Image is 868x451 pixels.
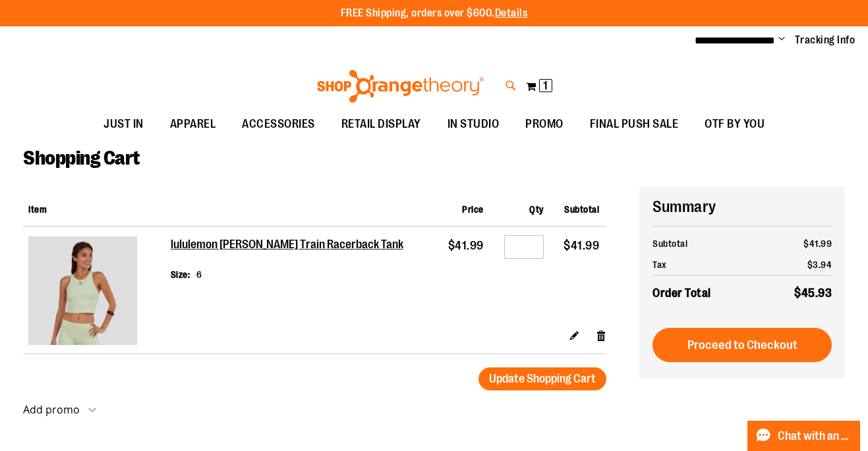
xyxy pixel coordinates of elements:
[652,233,766,254] th: Subtotal
[794,286,832,300] span: $45.93
[489,372,596,385] span: Update Shopping Cart
[525,109,564,139] span: PROMO
[652,254,766,276] th: Tax
[795,33,855,47] a: Tracking Info
[242,109,315,139] span: ACCESSORIES
[90,109,157,140] a: JUST IN
[803,238,832,249] span: $41.99
[543,79,548,92] span: 1
[196,268,202,281] dd: 6
[448,239,484,252] span: $41.99
[23,402,80,417] strong: Add promo
[778,34,785,47] button: Account menu
[652,196,832,218] h2: Summary
[28,204,47,215] span: Item
[315,70,486,103] img: Shop Orangetheory
[23,147,140,169] span: Shopping Cart
[103,109,144,139] span: JUST IN
[652,328,832,362] button: Proceed to Checkout
[328,109,434,140] a: RETAIL DISPLAY
[564,239,599,252] span: $41.99
[705,109,765,139] span: OTF BY YOU
[512,109,577,140] a: PROMO
[807,259,832,270] span: $3.94
[157,109,229,140] a: APPAREL
[448,109,500,139] span: IN STUDIO
[229,109,328,140] a: ACCESSORIES
[434,109,513,140] a: IN STUDIO
[341,109,421,139] span: RETAIL DISPLAY
[170,109,216,139] span: APPAREL
[687,338,797,352] span: Proceed to Checkout
[341,6,528,21] p: FREE Shipping, orders over $600.
[171,238,406,252] a: lululemon [PERSON_NAME] Train Racerback Tank
[28,236,165,348] a: lululemon Wunder Train Racerback Tank
[747,421,861,451] button: Chat with an Expert
[577,109,692,140] a: FINAL PUSH SALE
[691,109,778,140] a: OTF BY YOU
[23,404,96,423] button: Add promo
[28,236,137,345] img: lululemon Wunder Train Racerback Tank
[529,204,544,215] span: Qty
[564,204,599,215] span: Subtotal
[478,367,606,390] button: Update Shopping Cart
[495,7,528,19] a: Details
[590,109,679,139] span: FINAL PUSH SALE
[171,268,190,281] dt: Size
[778,430,852,442] span: Chat with an Expert
[596,329,607,342] a: Remove item
[652,283,711,302] strong: Order Total
[462,204,484,215] span: Price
